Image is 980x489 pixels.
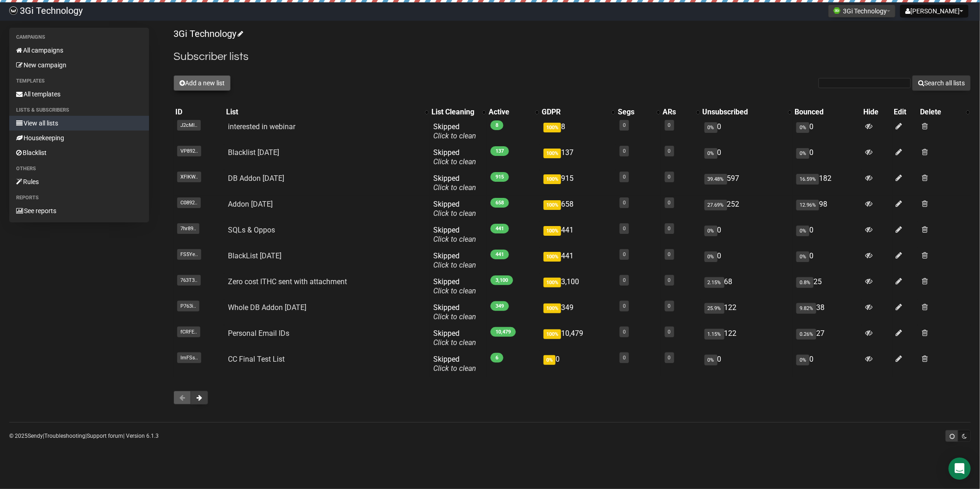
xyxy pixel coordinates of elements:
div: Bounced [795,107,860,117]
a: 0 [668,329,671,335]
a: 0 [668,226,671,232]
a: 0 [623,200,626,206]
span: Skipped [433,251,476,269]
td: 25 [793,274,861,299]
span: Skipped [433,122,476,140]
td: 137 [540,144,616,170]
td: 8 [540,119,616,144]
td: 658 [540,196,616,222]
a: All campaigns [9,43,149,58]
td: 0 [540,351,616,377]
a: 0 [668,122,671,128]
span: XFlKW.. [177,172,201,182]
th: List Cleaning: No sort applied, activate to apply an ascending sort [430,106,487,119]
span: Skipped [433,148,476,166]
div: Segs [618,107,651,117]
div: Active [489,107,531,117]
span: 100% [544,174,561,184]
span: 100% [544,329,561,339]
span: J2cMl.. [177,120,201,131]
th: Unsubscribed: No sort applied, activate to apply an ascending sort [701,106,793,119]
th: List: No sort applied, activate to apply an ascending sort [224,106,429,119]
a: Whole DB Addon [DATE] [228,303,306,312]
a: BlackList [DATE] [228,251,281,260]
a: Housekeeping [9,131,149,145]
td: 0 [793,351,861,377]
span: 915 [490,172,509,182]
span: 0% [796,355,809,365]
td: 98 [793,196,861,222]
td: 0 [793,119,861,144]
span: 0% [796,122,809,133]
span: 137 [490,146,509,156]
span: 8 [490,120,503,130]
span: 100% [544,149,561,158]
span: fCRFE.. [177,327,200,337]
span: FS5Ye.. [177,249,201,260]
div: Open Intercom Messenger [949,458,971,480]
a: 0 [623,148,626,154]
td: 38 [793,299,861,325]
span: 12.96% [796,200,819,210]
a: Click to clean [433,338,476,347]
td: 597 [701,170,793,196]
a: 0 [623,122,626,128]
td: 0 [701,351,793,377]
span: Skipped [433,355,476,373]
span: 100% [544,252,561,262]
td: 27 [793,325,861,351]
span: 0% [796,148,809,159]
span: 0.26% [796,329,816,340]
th: Hide: No sort applied, sorting is disabled [861,106,892,119]
span: 9.82% [796,303,816,314]
a: Rules [9,174,149,189]
a: Addon [DATE] [228,200,273,209]
td: 3,100 [540,274,616,299]
td: 441 [540,222,616,248]
a: All templates [9,87,149,101]
span: 3,100 [490,275,513,285]
button: Search all lists [912,75,971,91]
td: 122 [701,299,793,325]
td: 0 [793,222,861,248]
span: Skipped [433,329,476,347]
span: 0% [796,251,809,262]
a: 0 [623,303,626,309]
span: 0% [705,148,717,159]
img: 4201c117bde267367e2074cdc52732f5 [9,6,18,15]
p: © 2025 | | | Version 6.1.3 [9,431,159,441]
a: See reports [9,203,149,218]
a: View all lists [9,116,149,131]
a: Click to clean [433,235,476,244]
span: 25.9% [705,303,724,314]
img: 1.png [833,7,841,14]
li: Campaigns [9,32,149,43]
td: 182 [793,170,861,196]
a: 0 [668,355,671,361]
span: 6 [490,353,503,363]
td: 441 [540,248,616,274]
a: 0 [668,148,671,154]
a: 0 [668,174,671,180]
td: 0 [701,144,793,170]
span: 7hr89.. [177,223,199,234]
li: Templates [9,76,149,87]
li: Others [9,163,149,174]
span: 0% [705,122,717,133]
span: 441 [490,250,509,259]
a: 0 [623,174,626,180]
th: Edit: No sort applied, sorting is disabled [892,106,919,119]
a: Click to clean [433,131,476,140]
td: 0 [793,144,861,170]
a: 0 [668,251,671,257]
li: Reports [9,192,149,203]
div: List Cleaning [431,107,478,117]
span: Skipped [433,174,476,192]
div: ARs [663,107,692,117]
th: Bounced: No sort applied, sorting is disabled [793,106,861,119]
td: 0 [701,119,793,144]
button: 3Gi Technology [828,5,896,18]
th: Segs: No sort applied, activate to apply an ascending sort [616,106,661,119]
a: Blacklist [DATE] [228,148,279,157]
td: 10,479 [540,325,616,351]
